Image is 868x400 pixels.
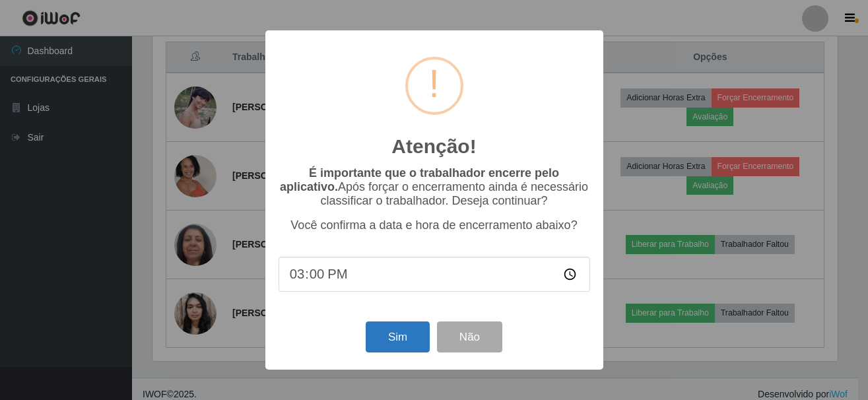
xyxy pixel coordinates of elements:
p: Após forçar o encerramento ainda é necessário classificar o trabalhador. Deseja continuar? [279,166,590,208]
p: Você confirma a data e hora de encerramento abaixo? [279,218,590,232]
button: Sim [366,321,430,352]
b: É importante que o trabalhador encerre pelo aplicativo. [280,166,559,193]
h2: Atenção! [391,135,476,158]
button: Não [437,321,502,352]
